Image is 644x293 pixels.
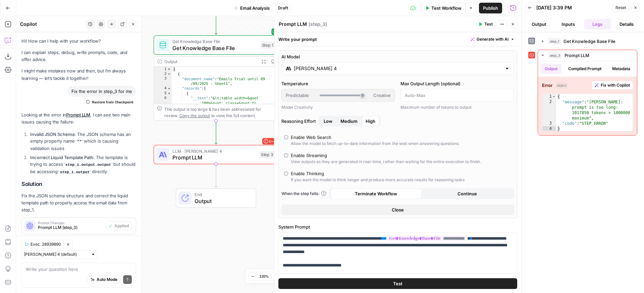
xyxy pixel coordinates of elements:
div: 4 [542,126,556,132]
g: Edge from start to step_1 [215,11,217,35]
button: Email Analysis [230,3,274,13]
span: Exec. 28939890 [31,241,61,247]
span: step_1 [548,38,561,45]
span: Creative [373,92,391,99]
span: Prompt LLM [565,52,589,59]
div: View outputs as they are generated in real-time, rather than waiting for the entire execution to ... [291,159,481,165]
div: Model Creativity [281,104,395,110]
span: Copy the output [179,113,210,118]
div: Enable Web Search [291,134,331,141]
label: Reasoning Effort [281,116,514,127]
input: Enable StreamingView outputs as they are generated in real-time, rather than waiting for the enti... [284,153,288,157]
button: Reasoning EffortMediumHigh [320,116,336,127]
div: 3 [154,77,172,86]
span: Prompt Changes [38,221,103,225]
span: Reset [615,5,626,11]
span: End [195,191,249,198]
span: Restore from Checkpoint [92,99,133,105]
div: Output [164,58,256,65]
div: Enable Thinking [291,170,324,177]
button: Exec. 28939890 [21,240,64,249]
code: "" [75,140,84,144]
p: Fix the JSON schema structure and correct the liquid template path to properly access the email d... [21,192,136,213]
span: Publish [483,5,498,11]
div: If you want the model to think longer and produce more accurate results for reasoning tasks [291,177,465,183]
button: Restore from Checkpoint [84,98,136,106]
button: Test Workflow [421,3,466,13]
button: Test [278,278,517,289]
div: This output is too large & has been abbreviated for review. to view the full content. [164,106,275,118]
div: 3 [542,121,556,126]
span: step_3 [548,52,562,59]
span: Get Knowledge Base File [172,44,257,52]
div: Enable Streaming [291,152,327,159]
div: 5 [154,91,172,96]
span: Get Knowledge Base File [172,38,257,45]
div: Step 1 [260,41,275,49]
button: Test [475,20,496,29]
span: Toggle code folding, rows 1 through 4 [552,94,556,99]
div: Get Knowledge Base FileGet Knowledge Base FileStep 1Output[ { "document_name":"Emails Trial until... [154,35,278,120]
p: I might make mistakes now and then, but I’m always learning — let’s tackle it together! [21,67,136,82]
span: Continue [458,190,477,197]
button: Reasoning EffortLowHigh [336,116,362,127]
input: Enable Web SearchAllow the model to fetch up-to-date information from the web when answering ques... [284,135,288,139]
button: Output [526,19,552,30]
strong: Error [542,82,552,89]
strong: Incorrect Liquid Template Path [30,155,93,160]
span: Prompt LLM [172,153,256,161]
span: Get Knowledge Base File [563,38,615,45]
a: Prompt LLM [66,112,90,117]
span: Test [393,280,402,287]
g: Edge from step_3 to end [215,164,217,188]
span: Toggle code folding, rows 1 through 10 [167,67,171,71]
button: Output [541,64,561,74]
button: Inputs [555,19,581,30]
div: 1 [542,94,556,99]
div: Maximum number of tokens to output [400,104,514,110]
button: Logs [584,19,611,30]
span: Terminate Workflow [355,190,397,197]
input: Enable ThinkingIf you want the model to think longer and produce more accurate results for reason... [284,172,288,176]
h2: Solution [21,181,136,187]
g: Edge from step_1 to step_3 [215,121,217,144]
span: LLM · [PERSON_NAME] 4 [172,148,256,154]
span: Fix with Copilot [601,82,630,88]
code: step_1.output [58,170,92,174]
button: Compiled Prompt [564,64,605,74]
div: Allow the model to fetch up-to-date information from the web when answering questions. [291,141,460,147]
label: Max Output Length (optional) [400,80,514,87]
label: Temperature [281,80,395,87]
button: Continue [422,188,513,199]
div: Write your prompt [274,32,521,46]
div: Step 3 [260,151,275,158]
label: System Prompt [278,224,517,230]
span: Generate with AI [477,36,508,42]
label: AI Model [281,53,514,60]
button: Reset [612,3,629,12]
span: Low [324,118,332,125]
span: Toggle code folding, rows 4 through 8 [167,86,171,91]
span: Error [269,137,277,146]
p: Looking at the error in , I can see two main issues causing the failure: [21,111,136,126]
span: High [366,118,375,125]
div: ErrorLLM · [PERSON_NAME] 4Prompt LLMStep 3 [154,145,278,164]
button: Details [613,19,640,30]
strong: Invalid JSON Schema [30,132,74,137]
a: When the step fails: [281,191,326,197]
div: 2 [542,99,556,121]
span: Test Workflow [431,5,462,11]
span: Applied [114,223,129,229]
span: object [555,82,568,88]
div: 1 [154,67,172,71]
li: : The JSON schema has an empty property name which is causing validation issues [29,131,136,152]
span: Email Analysis [240,5,270,11]
button: Publish [479,3,502,13]
span: Predictable [286,92,309,99]
button: Close [281,204,514,215]
textarea: Prompt LLM [279,21,307,28]
span: Toggle code folding, rows 5 through 7 [167,91,171,96]
span: Output [195,197,249,205]
input: Auto-Max [405,92,510,99]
